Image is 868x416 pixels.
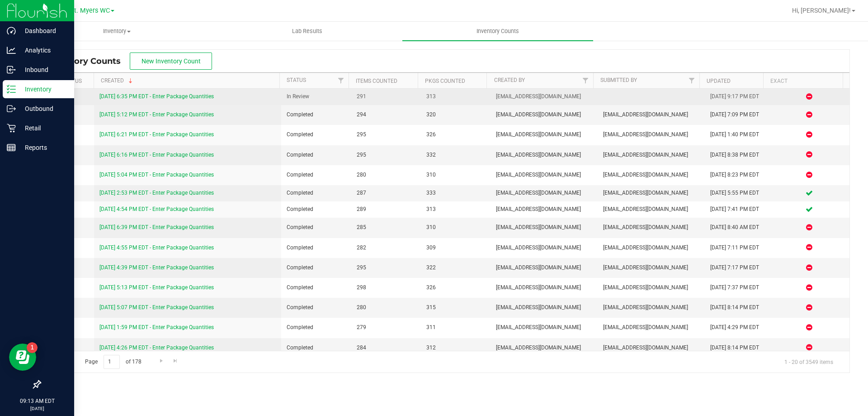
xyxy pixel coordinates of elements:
[99,172,214,178] a: [DATE] 5:04 PM EDT - Enter Package Quantities
[287,344,345,352] span: Completed
[287,151,345,159] span: Completed
[578,73,593,88] a: Filter
[356,78,397,84] a: Items Counted
[16,84,70,95] p: Inventory
[496,323,592,332] span: [EMAIL_ADDRESS][DOMAIN_NAME]
[16,25,70,36] p: Dashboard
[603,323,699,332] span: [EMAIL_ADDRESS][DOMAIN_NAME]
[496,223,592,232] span: [EMAIL_ADDRESS][DOMAIN_NAME]
[7,124,16,133] inline-svg: Retail
[496,244,592,252] span: [EMAIL_ADDRESS][DOMAIN_NAME]
[710,130,764,139] div: [DATE] 1:40 PM EDT
[357,92,415,101] span: 291
[710,205,764,214] div: [DATE] 7:41 PM EDT
[7,104,16,113] inline-svg: Outbound
[7,85,16,94] inline-svg: Inventory
[426,263,485,272] span: 322
[287,303,345,312] span: Completed
[9,344,36,371] iframe: Resource center
[603,223,699,232] span: [EMAIL_ADDRESS][DOMAIN_NAME]
[603,344,699,352] span: [EMAIL_ADDRESS][DOMAIN_NAME]
[287,244,345,252] span: Completed
[792,7,851,14] span: Hi, [PERSON_NAME]!
[426,205,485,214] span: 313
[684,73,699,88] a: Filter
[99,284,214,291] a: [DATE] 5:13 PM EDT - Enter Package Quantities
[155,355,168,367] a: Go to the next page
[357,151,415,159] span: 295
[763,73,843,89] th: Exact
[99,131,214,138] a: [DATE] 6:21 PM EDT - Enter Package Quantities
[287,189,345,197] span: Completed
[777,355,840,368] span: 1 - 20 of 3549 items
[426,92,485,101] span: 313
[104,355,120,369] input: 1
[334,73,349,88] a: Filter
[212,22,402,41] a: Lab Results
[357,223,415,232] span: 285
[707,78,731,84] a: Updated
[357,323,415,332] span: 279
[22,27,212,35] span: Inventory
[77,355,149,369] span: Page of 178
[426,323,485,332] span: 311
[426,283,485,292] span: 326
[710,344,764,352] div: [DATE] 8:14 PM EDT
[47,56,130,66] span: Inventory Counts
[7,46,16,55] inline-svg: Analytics
[357,205,415,214] span: 289
[27,342,38,353] iframe: Resource center unread badge
[16,64,70,75] p: Inbound
[287,205,345,214] span: Completed
[99,152,214,158] a: [DATE] 6:16 PM EDT - Enter Package Quantities
[496,92,592,101] span: [EMAIL_ADDRESS][DOMAIN_NAME]
[494,77,525,83] a: Created By
[287,77,306,83] a: Status
[426,189,485,197] span: 333
[603,283,699,292] span: [EMAIL_ADDRESS][DOMAIN_NAME]
[710,189,764,197] div: [DATE] 5:55 PM EDT
[142,57,201,65] span: New Inventory Count
[357,171,415,179] span: 280
[99,111,214,118] a: [DATE] 5:12 PM EDT - Enter Package Quantities
[496,110,592,119] span: [EMAIL_ADDRESS][DOMAIN_NAME]
[99,244,214,251] a: [DATE] 4:55 PM EDT - Enter Package Quantities
[287,171,345,179] span: Completed
[357,244,415,252] span: 282
[357,303,415,312] span: 280
[603,151,699,159] span: [EMAIL_ADDRESS][DOMAIN_NAME]
[426,130,485,139] span: 326
[16,123,70,134] p: Retail
[603,303,699,312] span: [EMAIL_ADDRESS][DOMAIN_NAME]
[496,263,592,272] span: [EMAIL_ADDRESS][DOMAIN_NAME]
[710,92,764,101] div: [DATE] 9:17 PM EDT
[71,7,110,14] span: Ft. Myers WC
[603,110,699,119] span: [EMAIL_ADDRESS][DOMAIN_NAME]
[426,110,485,119] span: 320
[4,397,70,405] p: 09:13 AM EDT
[99,190,214,196] a: [DATE] 2:53 PM EDT - Enter Package Quantities
[710,244,764,252] div: [DATE] 7:11 PM EDT
[426,171,485,179] span: 310
[16,142,70,153] p: Reports
[603,189,699,197] span: [EMAIL_ADDRESS][DOMAIN_NAME]
[280,27,335,35] span: Lab Results
[16,103,70,114] p: Outbound
[99,206,214,212] a: [DATE] 4:54 PM EDT - Enter Package Quantities
[426,244,485,252] span: 309
[426,303,485,312] span: 315
[357,344,415,352] span: 284
[603,263,699,272] span: [EMAIL_ADDRESS][DOMAIN_NAME]
[600,77,637,83] a: Submitted By
[169,355,182,367] a: Go to the last page
[603,171,699,179] span: [EMAIL_ADDRESS][DOMAIN_NAME]
[357,130,415,139] span: 295
[99,324,214,330] a: [DATE] 1:59 PM EDT - Enter Package Quantities
[99,93,214,100] a: [DATE] 6:35 PM EDT - Enter Package Quantities
[710,110,764,119] div: [DATE] 7:09 PM EDT
[130,53,212,70] button: New Inventory Count
[99,264,214,271] a: [DATE] 4:39 PM EDT - Enter Package Quantities
[7,26,16,35] inline-svg: Dashboard
[287,223,345,232] span: Completed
